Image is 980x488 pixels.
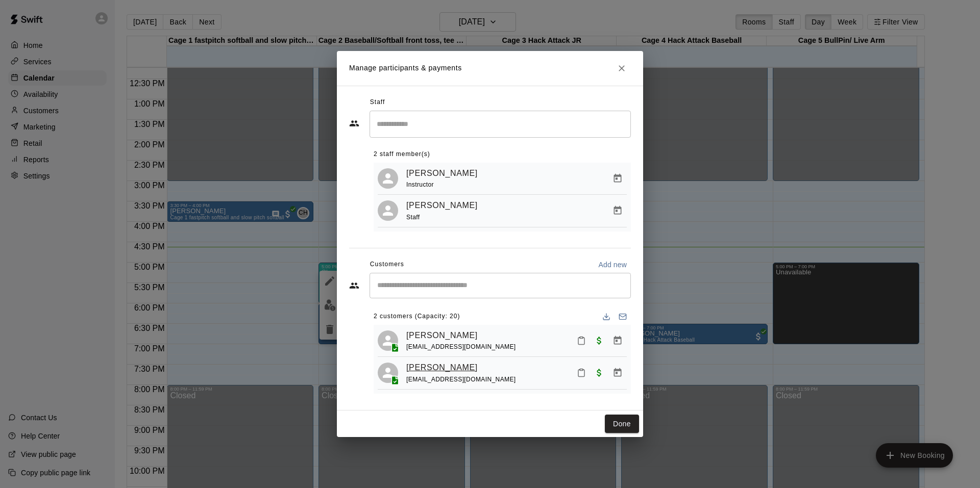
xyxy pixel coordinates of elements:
button: Email participants [615,309,631,325]
button: Done [605,415,639,433]
svg: Customers [349,280,359,291]
button: Manage bookings & payment [608,331,627,350]
button: Manage bookings & payment [608,364,627,382]
button: Add new [594,256,631,273]
button: Download list [598,309,615,325]
a: [PERSON_NAME] [406,167,478,180]
span: Staff [370,94,385,111]
button: Manage bookings & payment [608,201,627,220]
span: 2 customers (Capacity: 20) [374,309,460,325]
a: [PERSON_NAME] [406,199,478,212]
button: Mark attendance [573,364,590,381]
div: Xaylen Sproule [378,363,398,383]
span: [EMAIL_ADDRESS][DOMAIN_NAME] [406,343,516,350]
div: Jared Harris [378,200,398,221]
div: Ariella Sproule [378,330,398,351]
span: Customers [370,256,404,273]
div: Start typing to search customers... [370,273,631,298]
p: Manage participants & payments [349,63,462,73]
span: Paid with Card [590,368,608,377]
a: [PERSON_NAME] [406,361,478,374]
span: [EMAIL_ADDRESS][DOMAIN_NAME] [406,376,516,383]
span: 2 staff member(s) [374,146,430,163]
span: Paid with Card [590,336,608,344]
p: Add new [598,260,627,270]
span: Staff [406,214,420,221]
div: Search staff [370,111,631,138]
svg: Staff [349,118,359,129]
button: Manage bookings & payment [608,169,627,188]
span: Instructor [406,181,434,188]
div: Chandler Harris [378,168,398,189]
button: Close [612,59,631,78]
a: [PERSON_NAME] [406,329,478,342]
button: Mark attendance [573,332,590,349]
